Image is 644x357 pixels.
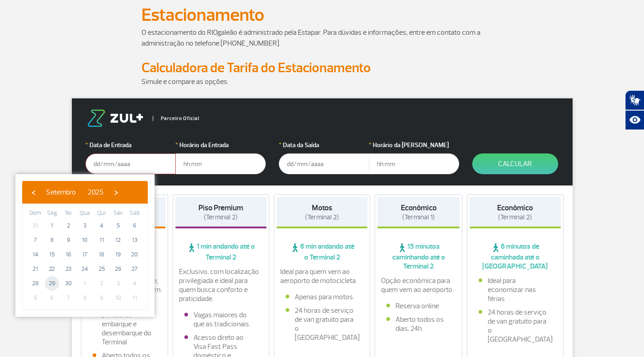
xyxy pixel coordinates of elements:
span: 4 [94,218,109,233]
bs-datepicker-navigation-view: ​ ​ ​ [27,186,123,195]
label: Data de Entrada [85,140,176,150]
li: Reserva online [386,301,451,311]
label: Horário da Entrada [175,140,266,150]
input: dd/mm/aaaa [85,153,176,174]
th: weekday [126,209,143,218]
span: 23 [61,262,75,276]
button: › [109,185,123,199]
strong: Motos [312,203,332,213]
img: logo-zul.png [85,110,145,127]
button: 2025 [82,185,109,199]
button: Abrir recursos assistivos. [625,110,644,130]
span: 14 [28,247,42,262]
button: Abrir tradutor de língua de sinais. [625,90,644,110]
span: 8 [45,233,59,247]
label: Data da Saída [279,140,369,150]
span: 9 [94,291,109,305]
span: 2025 [88,188,103,197]
th: weekday [44,209,61,218]
th: weekday [110,209,127,218]
input: hh:mm [175,153,266,174]
bs-datepicker-container: calendar [15,174,155,317]
span: (Terminal 2) [305,213,339,222]
span: 10 [78,233,92,247]
span: 28 [28,276,42,291]
th: weekday [77,209,94,218]
span: 8 [78,291,92,305]
span: 6 min andando até o Terminal 2 [277,242,368,262]
span: 12 [111,233,125,247]
button: Calcular [472,153,558,174]
span: 6 [45,291,59,305]
span: 16 [61,247,75,262]
span: 7 [28,233,42,247]
span: 15 minutos caminhando até o Terminal 2 [377,242,460,271]
span: 9 [61,233,75,247]
span: 22 [45,262,59,276]
li: Apenas para motos. [286,292,359,301]
span: 6 [127,218,142,233]
div: Plugin de acessibilidade da Hand Talk. [625,90,644,130]
span: 1 [78,276,92,291]
span: 3 [111,276,125,291]
span: 7 [61,291,75,305]
li: Fácil acesso aos pontos de embarque e desembarque do Terminal [93,301,157,347]
span: 27 [127,262,142,276]
p: O estacionamento do RIOgaleão é administrado pela Estapar. Para dúvidas e informações, entre em c... [141,27,503,49]
p: Exclusivo, com localização privilegiada e ideal para quem busca conforto e praticidade. [179,267,263,303]
button: Setembro [40,185,82,199]
span: 17 [78,247,92,262]
p: Simule e compare as opções. [141,76,503,87]
span: 13 [127,233,142,247]
span: 11 [127,291,142,305]
strong: Piso Premium [198,203,243,213]
span: 21 [28,262,42,276]
li: Aberto todos os dias, 24h. [386,315,451,333]
span: 15 [45,247,59,262]
span: 24 [78,262,92,276]
li: 24 horas de serviço de van gratuito para o [GEOGRAPHIC_DATA] [479,308,552,344]
span: 11 [94,233,109,247]
input: dd/mm/aaaa [279,153,369,174]
span: 18 [94,247,109,262]
strong: Econômico [497,203,533,213]
span: Parceiro Oficial [153,116,199,121]
span: (Terminal 1) [402,213,435,222]
p: Ideal para quem vem ao aeroporto de motocicleta. [280,267,364,285]
span: (Terminal 2) [204,213,238,222]
th: weekday [93,209,110,218]
span: 6 minutos de caminhada até o [GEOGRAPHIC_DATA] [470,242,561,271]
span: 25 [94,262,109,276]
input: hh:mm [369,153,459,174]
span: 29 [45,276,59,291]
li: 24 horas de serviço de van gratuito para o [GEOGRAPHIC_DATA] [286,306,359,342]
p: Opção econômica para quem vem ao aeroporto. [381,276,456,294]
strong: Econômico [401,203,437,213]
span: (Terminal 2) [498,213,532,222]
span: 20 [127,247,142,262]
span: 26 [111,262,125,276]
span: 5 [28,291,42,305]
span: 10 [111,291,125,305]
span: 30 [61,276,75,291]
h1: Estacionamento [141,7,503,23]
li: Vagas maiores do que as tradicionais. [184,311,258,329]
span: 31 [28,218,42,233]
th: weekday [27,209,44,218]
li: Ideal para economizar nas férias [479,276,552,303]
label: Horário da [PERSON_NAME] [369,140,459,150]
span: Setembro [46,188,76,197]
button: ‹ [27,185,40,199]
span: 4 [127,276,142,291]
span: 3 [78,218,92,233]
span: 5 [111,218,125,233]
span: 1 [45,218,59,233]
span: 2 [94,276,109,291]
span: 1 min andando até o Terminal 2 [175,242,267,262]
h2: Calculadora de Tarifa do Estacionamento [141,60,503,76]
span: 2 [61,218,75,233]
th: weekday [60,209,77,218]
span: 19 [111,247,125,262]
